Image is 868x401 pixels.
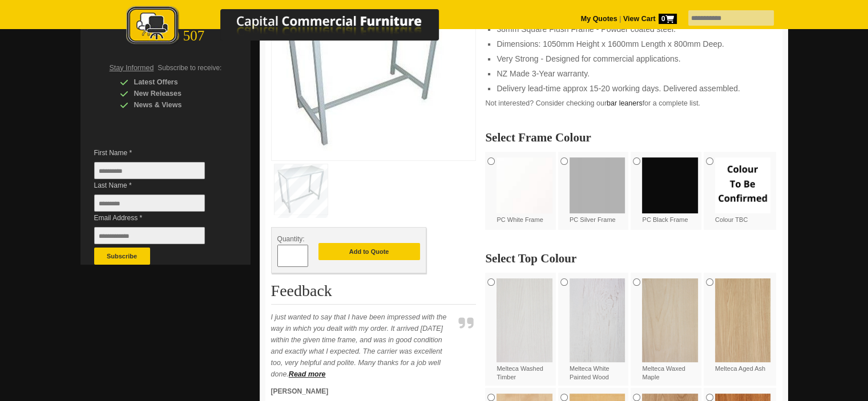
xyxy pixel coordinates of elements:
[277,235,305,243] span: Quantity:
[581,15,617,23] a: My Quotes
[496,278,552,382] label: Melteca Washed Timber
[94,248,150,265] button: Subscribe
[289,370,326,378] a: Read more
[95,6,494,47] img: Capital Commercial Furniture Logo
[570,278,625,382] label: Melteca White Painted Wood
[715,278,771,362] img: Melteca Aged Ash
[80,22,251,44] div: 0800 800 507
[110,64,154,72] span: Stay Informed
[496,157,552,213] img: PC White Frame
[496,278,552,362] img: Melteca Washed Timber
[94,227,205,244] input: Email Address *
[120,88,228,99] div: New Releases
[94,147,222,159] span: First Name *
[94,180,222,191] span: Last Name *
[496,38,765,50] li: Dimensions: 1050mm Height x 1600mm Length x 800mm Deep.
[642,157,698,224] label: PC Black Frame
[659,14,677,24] span: 0
[120,99,228,111] div: News & Views
[607,99,643,107] a: bar leaners
[570,157,625,224] label: PC Silver Frame
[158,64,221,72] span: Subscribe to receive:
[496,53,765,64] li: Very Strong - Designed for commercial applications.
[485,253,776,264] h2: Select Top Colour
[621,15,676,23] a: View Cart0
[120,76,228,88] div: Latest Offers
[570,278,625,362] img: Melteca White Painted Wood
[642,157,698,213] img: PC Black Frame
[623,15,677,23] strong: View Cart
[271,386,454,397] p: [PERSON_NAME]
[271,311,454,380] p: I just wanted to say that I have been impressed with the way in which you dealt with my order. It...
[485,98,776,109] p: Not interested? Consider checking our for a complete list.
[94,162,205,179] input: First Name *
[485,132,776,143] h2: Select Frame Colour
[570,157,625,213] img: PC Silver Frame
[642,278,698,382] label: Melteca Waxed Maple
[496,83,765,94] li: Delivery lead-time approx 15-20 working days. Delivered assembled.
[715,278,771,373] label: Melteca Aged Ash
[496,68,765,79] li: NZ Made 3-Year warranty.
[715,157,771,213] img: Colour TBC
[496,23,765,35] li: 38mm Square Flush Frame - Powder coated steel.
[496,157,552,224] label: PC White Frame
[94,195,205,212] input: Last Name *
[95,6,494,51] a: Capital Commercial Furniture Logo
[271,282,477,305] h2: Feedback
[715,157,771,224] label: Colour TBC
[642,278,698,362] img: Melteca Waxed Maple
[318,243,420,260] button: Add to Quote
[94,212,222,224] span: Email Address *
